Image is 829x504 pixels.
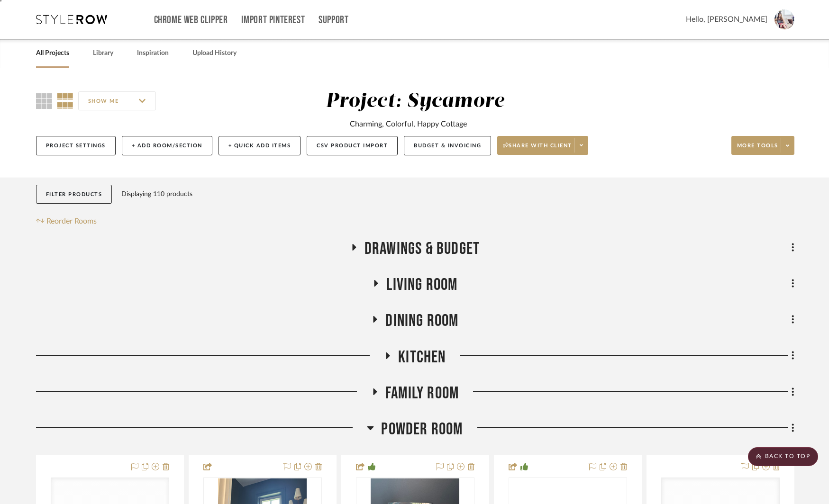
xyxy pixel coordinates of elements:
[307,136,398,155] button: CSV Product Import
[748,447,818,466] scroll-to-top-button: BACK TO TOP
[737,142,778,156] span: More tools
[154,16,228,24] a: Chrome Web Clipper
[404,136,491,155] button: Budget & Invoicing
[192,47,237,60] a: Upload History
[36,136,116,155] button: Project Settings
[364,239,480,259] span: Drawings & Budget
[46,216,97,227] span: Reorder Rooms
[731,136,794,155] button: More tools
[503,142,572,156] span: Share with client
[497,136,588,155] button: Share with client
[386,275,457,295] span: Living Room
[219,136,301,155] button: + Quick Add Items
[350,118,467,130] div: Charming, Colorful, Happy Cottage
[93,47,113,60] a: Library
[686,14,767,25] span: Hello, [PERSON_NAME]
[122,136,212,155] button: + Add Room/Section
[319,16,348,24] a: Support
[121,185,192,204] div: Displaying 110 products
[36,216,97,227] button: Reorder Rooms
[36,185,112,204] button: Filter Products
[381,419,463,440] span: Powder Room
[326,91,504,111] div: Project: Sycamore
[774,9,794,29] img: avatar
[398,347,446,368] span: Kitchen
[36,47,69,60] a: All Projects
[385,383,459,404] span: Family Room
[385,311,458,331] span: Dining Room
[241,16,305,24] a: Import Pinterest
[137,47,169,60] a: Inspiration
